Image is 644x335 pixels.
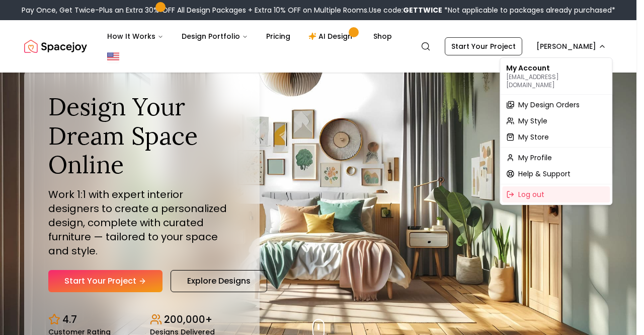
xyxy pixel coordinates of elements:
[518,116,547,126] span: My Style
[502,150,610,166] a: My Profile
[502,97,610,113] a: My Design Orders
[518,169,571,179] span: Help & Support
[506,73,606,89] p: [EMAIL_ADDRESS][DOMAIN_NAME]
[518,100,580,110] span: My Design Orders
[502,60,610,92] div: My Account
[518,189,544,199] span: Log out
[518,132,549,142] span: My Store
[500,57,612,205] div: [PERSON_NAME]
[518,153,552,163] span: My Profile
[502,129,610,145] a: My Store
[502,113,610,129] a: My Style
[502,166,610,182] a: Help & Support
